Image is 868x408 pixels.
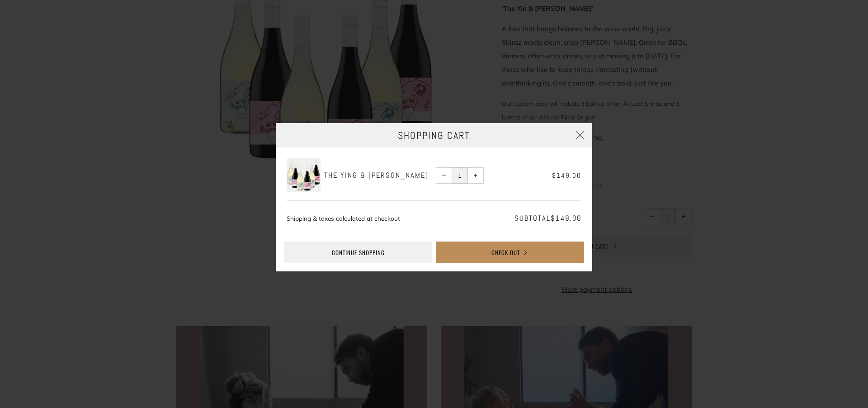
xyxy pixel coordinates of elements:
[436,242,584,263] button: Check Out
[452,167,468,184] input: quantity
[287,158,321,192] img: The Ying & Yang
[287,212,482,225] p: Shipping & taxes calculated at checkout
[284,242,432,263] a: Continue shopping
[568,123,592,147] button: Close (Esc)
[474,173,478,177] span: +
[486,212,581,225] p: Subtotal
[324,169,433,182] a: The Ying & [PERSON_NAME]
[276,123,592,147] h3: Shopping Cart
[442,173,446,177] span: −
[552,171,581,180] span: $149.00
[551,213,581,223] span: $149.00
